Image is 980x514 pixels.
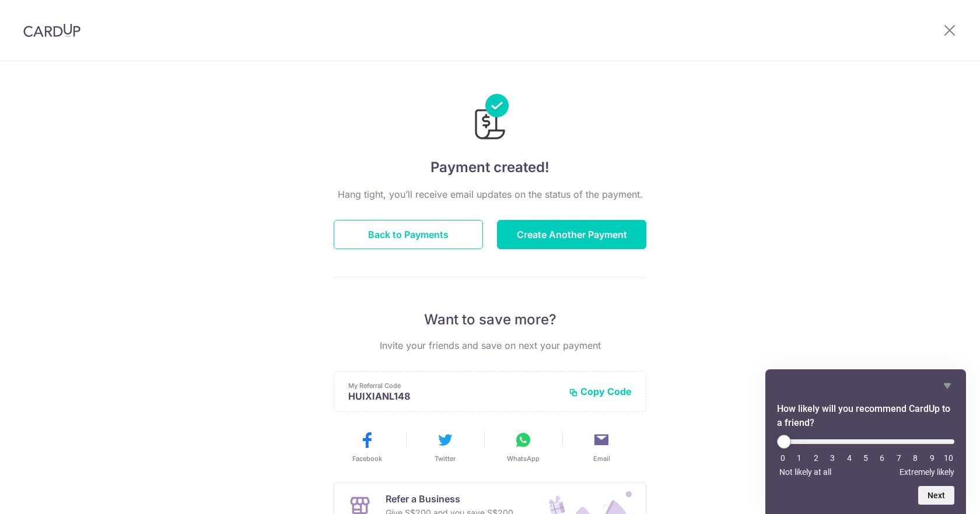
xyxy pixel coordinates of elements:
[471,94,509,143] img: Payments
[940,379,954,393] button: Hide survey
[793,453,805,463] li: 1
[332,431,401,463] button: Facebook
[334,157,646,178] h4: Payment created!
[777,379,954,505] div: How likely will you recommend CardUp to a friend? Select an option from 0 to 10, with 0 being Not...
[810,453,822,463] li: 2
[497,220,646,249] button: Create Another Payment
[918,486,954,505] button: Next question
[334,220,483,249] button: Back to Payments
[926,453,938,463] li: 9
[569,386,632,397] button: Copy Code
[23,23,80,37] img: CardUp
[352,454,382,463] span: Facebook
[909,453,921,463] li: 8
[334,338,646,352] p: Invite your friends and save on next your payment
[489,431,558,463] button: WhatsApp
[876,453,888,463] li: 6
[777,435,954,477] div: How likely will you recommend CardUp to a friend? Select an option from 0 to 10, with 0 being Not...
[777,402,954,430] h2: How likely will you recommend CardUp to a friend? Select an option from 0 to 10, with 0 being Not...
[843,453,855,463] li: 4
[779,467,831,477] span: Not likely at all
[334,310,646,329] p: Want to save more?
[435,454,456,463] span: Twitter
[777,453,789,463] li: 0
[334,187,646,201] p: Hang tight, you’ll receive email updates on the status of the payment.
[900,467,954,477] span: Extremely likely
[348,390,559,402] p: HUIXIANL148
[860,453,871,463] li: 5
[827,453,838,463] li: 3
[593,454,610,463] span: Email
[567,431,636,463] button: Email
[386,492,513,506] p: Refer a Business
[411,431,480,463] button: Twitter
[348,381,559,390] p: My Referral Code
[943,453,954,463] li: 10
[507,454,540,463] span: WhatsApp
[893,453,905,463] li: 7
